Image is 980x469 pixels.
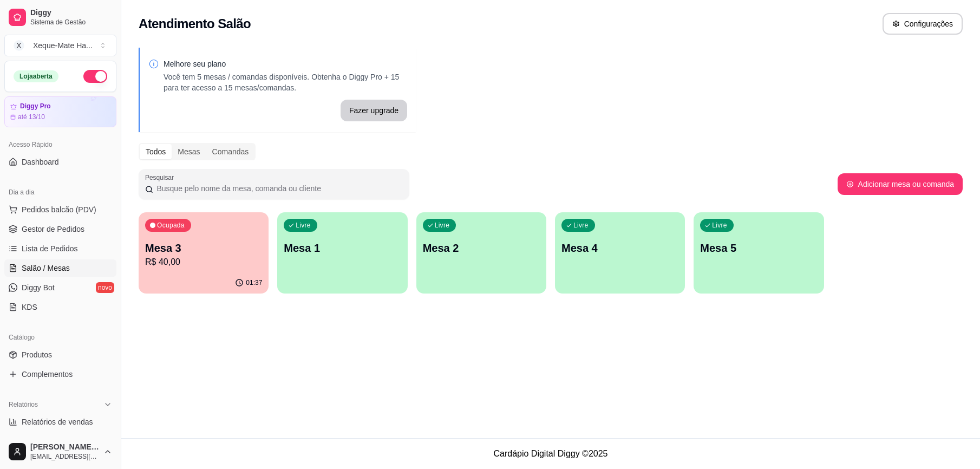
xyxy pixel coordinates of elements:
footer: Cardápio Digital Diggy © 2025 [121,438,980,469]
span: Relatórios [9,400,38,409]
span: X [14,40,24,51]
div: Catálogo [4,329,116,346]
p: R$ 40,00 [145,256,262,269]
p: Ocupada [157,221,185,230]
button: Adicionar mesa ou comanda [838,173,963,195]
p: 01:37 [246,278,262,287]
p: Livre [573,221,589,230]
div: Xeque-Mate Ha ... [33,40,93,51]
a: Relatórios de vendas [4,413,116,431]
span: Complementos [22,369,73,380]
button: Alterar Status [83,70,107,83]
div: Comandas [206,144,255,159]
span: KDS [22,302,37,312]
button: OcupadaMesa 3R$ 40,0001:37 [139,212,269,294]
button: Fazer upgrade [341,100,407,121]
a: Diggy Proaté 13/10 [4,96,116,127]
p: Mesa 4 [561,240,678,256]
a: Diggy Botnovo [4,279,116,296]
article: Diggy Pro [20,102,51,110]
p: Livre [296,221,311,230]
p: Melhore seu plano [164,58,407,69]
button: Select a team [4,35,116,56]
h2: Atendimento Salão [139,15,251,32]
div: Acesso Rápido [4,136,116,153]
button: LivreMesa 4 [555,212,685,294]
a: Relatório de clientes [4,433,116,450]
span: Diggy [30,8,112,18]
button: Configurações [883,13,963,35]
p: Mesa 2 [423,240,540,256]
p: Mesa 5 [700,240,817,256]
a: KDS [4,298,116,316]
a: Dashboard [4,153,116,171]
span: Pedidos balcão (PDV) [22,204,96,215]
button: LivreMesa 1 [277,212,407,294]
div: Todos [140,144,172,159]
a: Produtos [4,346,116,363]
span: Lista de Pedidos [22,243,78,254]
button: [PERSON_NAME] e [PERSON_NAME][EMAIL_ADDRESS][DOMAIN_NAME] [4,439,116,465]
a: Complementos [4,366,116,383]
label: Pesquisar [145,173,178,182]
article: até 13/10 [18,113,45,121]
span: Sistema de Gestão [30,18,112,27]
a: DiggySistema de Gestão [4,4,116,30]
button: Pedidos balcão (PDV) [4,201,116,218]
p: Livre [435,221,450,230]
span: Dashboard [22,157,59,167]
button: LivreMesa 2 [416,212,546,294]
a: Lista de Pedidos [4,240,116,257]
span: Diggy Bot [22,282,55,293]
div: Dia a dia [4,184,116,201]
p: Mesa 1 [284,240,401,256]
span: [EMAIL_ADDRESS][DOMAIN_NAME] [30,452,99,461]
a: Gestor de Pedidos [4,220,116,238]
span: Produtos [22,349,52,360]
span: [PERSON_NAME] e [PERSON_NAME] [30,442,99,452]
input: Pesquisar [153,183,403,194]
button: LivreMesa 5 [694,212,824,294]
span: Gestor de Pedidos [22,224,84,234]
div: Loja aberta [14,70,58,82]
p: Mesa 3 [145,240,262,256]
a: Salão / Mesas [4,259,116,277]
span: Relatórios de vendas [22,416,93,427]
p: Você tem 5 mesas / comandas disponíveis. Obtenha o Diggy Pro + 15 para ter acesso a 15 mesas/coma... [164,71,407,93]
div: Mesas [172,144,206,159]
span: Salão / Mesas [22,263,70,273]
p: Livre [712,221,727,230]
